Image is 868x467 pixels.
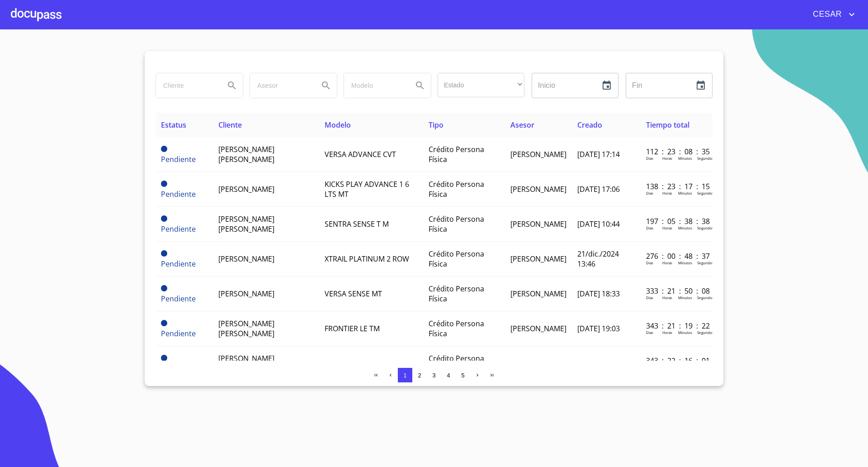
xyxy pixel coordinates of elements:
span: Pendiente [161,250,167,257]
span: Pendiente [161,259,196,269]
span: Pendiente [161,285,167,291]
span: FRONTIER LE TM [325,324,380,334]
button: 1 [398,368,412,382]
p: 138 : 23 : 17 : 15 [646,181,707,191]
p: Dias [646,260,653,265]
span: [DATE] 18:33 [577,289,620,299]
span: [PERSON_NAME] [510,358,566,368]
p: Minutos [678,191,692,195]
p: Segundos [697,156,714,161]
p: Minutos [678,156,692,161]
p: Dias [646,330,653,335]
span: [DATE] 10:44 [577,219,620,229]
span: [PERSON_NAME] [510,219,566,229]
p: Minutos [678,295,692,300]
span: Pendiente [161,224,196,234]
button: account of current user [806,7,857,22]
span: Pendiente [161,189,196,199]
span: 3 [432,372,435,379]
span: CESAR [806,7,846,22]
span: Estatus [161,120,186,130]
span: 4 [447,372,450,379]
button: 2 [412,368,427,382]
button: 5 [456,368,470,382]
span: [PERSON_NAME] [PERSON_NAME] [218,214,274,234]
p: Minutos [678,225,692,230]
span: Pendiente [161,215,167,222]
span: Crédito Persona Física [429,249,484,269]
span: Cliente [218,120,242,130]
span: Pendiente [161,294,196,304]
p: 197 : 05 : 38 : 38 [646,216,707,226]
button: 4 [441,368,456,382]
span: Crédito Persona Física [429,179,484,199]
p: Segundos [697,225,714,230]
span: 1 [403,372,406,379]
span: Modelo [325,120,351,130]
button: Search [409,75,431,96]
p: Minutos [678,260,692,265]
span: [DATE] 17:06 [577,184,620,194]
p: 112 : 23 : 08 : 35 [646,147,707,157]
span: Crédito Persona Física [429,144,484,164]
span: [PERSON_NAME] [PERSON_NAME] [218,319,274,338]
p: Horas [662,156,672,161]
span: KICKS PLAY ADVANCE 1 6 LTS MT [325,179,409,199]
p: Dias [646,295,653,300]
p: Dias [646,191,653,195]
span: [PERSON_NAME] [510,289,566,299]
span: [PERSON_NAME] [PERSON_NAME] [218,144,274,164]
p: Dias [646,225,653,230]
p: 333 : 21 : 50 : 08 [646,286,707,296]
p: Segundos [697,260,714,265]
p: Horas [662,295,672,300]
span: Pendiente [161,320,167,326]
span: Tipo [429,120,443,130]
input: search [250,73,311,98]
p: 343 : 22 : 16 : 01 [646,356,707,366]
span: [PERSON_NAME] [510,184,566,194]
span: [PERSON_NAME] [510,324,566,334]
p: Dias [646,156,653,161]
span: [PERSON_NAME] [510,149,566,159]
span: 21/dic./2024 13:46 [577,249,619,269]
span: [PERSON_NAME] [218,184,274,194]
span: VERSA SENSE CVT [325,358,385,368]
span: [DATE] 17:14 [577,149,620,159]
span: Pendiente [161,329,196,338]
p: Horas [662,225,672,230]
p: 276 : 00 : 48 : 37 [646,251,707,261]
p: Horas [662,260,672,265]
button: 3 [427,368,441,382]
span: VERSA ADVANCE CVT [325,149,396,159]
p: Segundos [697,191,714,195]
span: Tiempo total [646,120,689,130]
p: Minutos [678,330,692,335]
p: Segundos [697,295,714,300]
span: XTRAIL PLATINUM 2 ROW [325,254,409,264]
span: Crédito Persona Física [429,284,484,304]
p: Horas [662,330,672,335]
span: Crédito Persona Física [429,214,484,234]
span: [PERSON_NAME] [218,289,274,299]
button: Search [315,75,337,96]
span: SENTRA SENSE T M [325,219,389,229]
span: Crédito Persona Física [429,353,484,373]
input: search [156,73,217,98]
button: Search [221,75,243,96]
span: 5 [461,372,464,379]
span: VERSA SENSE MT [325,289,382,299]
div: ​ [438,73,524,97]
span: Crédito Persona Física [429,319,484,338]
span: Pendiente [161,181,167,187]
p: 343 : 21 : 19 : 22 [646,321,707,331]
span: 2 [418,372,421,379]
span: [PERSON_NAME] [PERSON_NAME] [218,353,274,373]
span: [DATE] 18:07 [577,358,620,368]
span: Pendiente [161,154,196,164]
p: Horas [662,191,672,195]
span: Creado [577,120,602,130]
span: Pendiente [161,355,167,361]
span: [DATE] 19:03 [577,324,620,334]
p: Segundos [697,330,714,335]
